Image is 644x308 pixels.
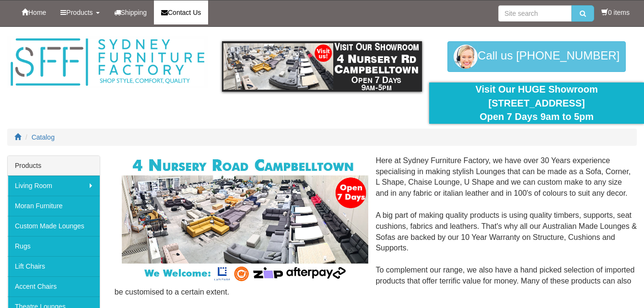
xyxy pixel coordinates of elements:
[8,176,100,196] a: Living Room
[8,236,100,256] a: Rugs
[28,9,46,16] span: Home
[121,9,147,16] span: Shipping
[8,196,100,216] a: Moran Furniture
[14,0,53,24] a: Home
[8,276,100,296] a: Accent Chairs
[122,155,369,284] img: Corner Modular Lounges
[222,41,422,92] img: showroom.gif
[601,8,630,17] li: 0 items
[7,36,208,88] img: Sydney Furniture Factory
[8,156,100,176] div: Products
[53,0,106,24] a: Products
[154,0,208,24] a: Contact Us
[8,256,100,276] a: Lift Chairs
[436,83,637,124] div: Visit Our HUGE Showroom [STREET_ADDRESS] Open 7 Days 9am to 5pm
[168,9,201,16] span: Contact Us
[66,9,93,16] span: Products
[32,133,55,141] a: Catalog
[498,5,572,22] input: Site search
[107,0,154,24] a: Shipping
[8,216,100,236] a: Custom Made Lounges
